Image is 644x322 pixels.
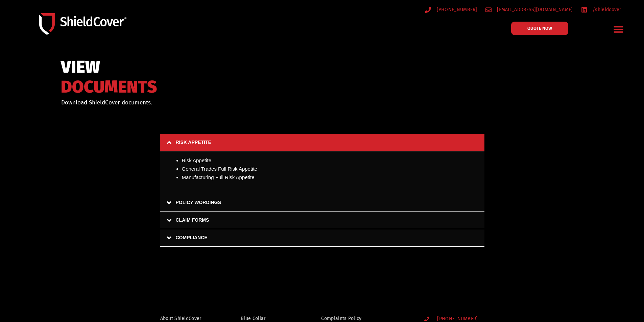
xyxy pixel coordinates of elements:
a: QUOTE NOW [511,22,568,35]
a: POLICY WORDINGS [160,194,484,212]
span: [PHONE_NUMBER] [435,316,478,322]
a: [PHONE_NUMBER] [425,5,477,14]
span: [PHONE_NUMBER] [435,5,477,14]
p: Download ShieldCover documents. [61,98,313,107]
a: CLAIM FORMS [160,212,484,229]
div: Menu Toggle [611,21,627,37]
span: /shieldcover [591,5,621,14]
a: Risk Appetite [182,157,212,163]
a: [PHONE_NUMBER] [424,316,507,322]
a: Manufacturing Full Risk Appetite [182,174,255,180]
a: General Trades Full Risk Appetite [182,166,257,172]
a: [EMAIL_ADDRESS][DOMAIN_NAME] [485,5,573,14]
a: COMPLIANCE [160,229,484,247]
span: VIEW [61,60,157,74]
img: Shield-Cover-Underwriting-Australia-logo-full [39,13,126,34]
span: [EMAIL_ADDRESS][DOMAIN_NAME] [495,5,573,14]
a: RISK APPETITE [160,134,484,151]
span: QUOTE NOW [527,26,552,30]
a: /shieldcover [581,5,621,14]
